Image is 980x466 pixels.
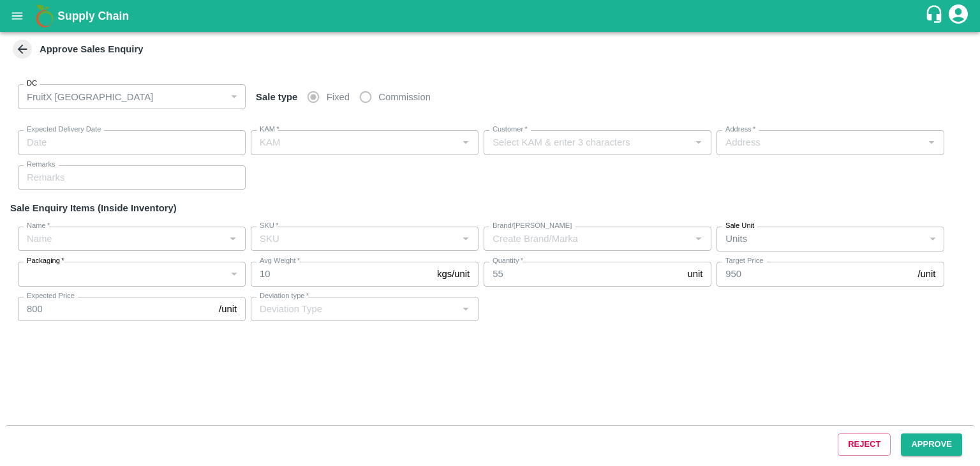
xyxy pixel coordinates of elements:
input: Name [22,230,221,247]
label: KAM [260,124,279,135]
label: Customer [493,124,528,135]
label: Remarks [27,160,56,170]
label: Address [725,124,755,135]
label: Expected Delivery Date [27,124,101,135]
label: Packaging [27,256,64,266]
p: /unit [219,302,237,316]
label: Deviation type [260,291,309,301]
strong: Approve Sales Enquiry [40,44,144,54]
div: customer-support [924,4,947,27]
span: Sale type [251,92,302,102]
a: Supply Chain [57,7,924,25]
p: unit [687,267,702,281]
input: Address [720,134,919,151]
input: Remarks [18,165,246,190]
input: 0.0 [251,262,432,286]
img: logo [32,3,57,29]
button: Approve [901,433,962,456]
p: Units [725,232,747,246]
span: Fixed [327,90,350,104]
label: SKU [260,221,278,231]
input: 0.0 [484,262,682,286]
p: kgs/unit [437,267,470,281]
label: Quantity [493,256,523,266]
input: KAM [255,134,454,151]
span: Commission [378,90,431,104]
label: Avg Weight [260,256,300,266]
p: /unit [917,267,935,281]
b: Supply Chain [57,10,129,22]
input: Select KAM & enter 3 characters [487,134,687,151]
input: Create Brand/Marka [487,230,687,247]
label: Target Price [725,256,763,266]
label: DC [27,79,37,89]
div: account of current user [947,3,970,29]
input: SKU [255,230,454,247]
label: Brand/[PERSON_NAME] [493,221,572,231]
label: Expected Price [27,291,75,301]
p: FruitX [GEOGRAPHIC_DATA] [27,90,153,104]
strong: Sale Enquiry Items (Inside Inventory) [10,203,177,213]
button: open drawer [3,1,32,31]
button: Reject [838,433,891,456]
input: Deviation Type [255,301,454,317]
label: Sale Unit [725,221,754,231]
input: Choose date, selected date is Sep 20, 2025 [18,130,237,154]
label: Name [27,221,50,231]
